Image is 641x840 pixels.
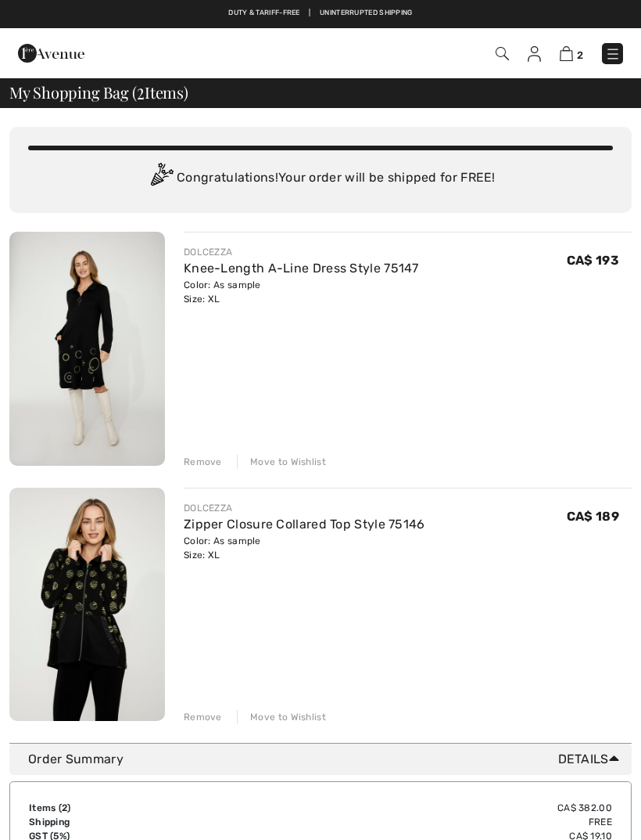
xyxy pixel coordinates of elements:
[528,46,541,62] img: My Info
[496,47,509,60] img: Search
[184,245,419,259] div: DOLCEZZA
[567,509,619,524] span: CA$ 189
[18,45,84,59] a: 1ère Avenue
[145,163,177,194] img: Congratulation2.svg
[184,517,425,532] a: Zipper Closure Collared Top Style 75146
[184,278,419,306] div: Color: As sample Size: XL
[184,261,419,276] a: Knee-Length A-Line Dress Style 75147
[9,85,188,100] span: My Shopping Bag ( Items)
[560,44,583,63] a: 2
[237,455,326,469] div: Move to Wishlist
[62,802,67,813] span: 2
[18,38,84,69] img: 1ère Avenue
[28,750,625,769] div: Order Summary
[558,750,625,769] span: Details
[577,49,583,61] span: 2
[28,163,613,194] div: Congratulations! Your order will be shipped for FREE!
[567,253,619,268] span: CA$ 193
[560,46,573,61] img: Shopping Bag
[359,8,360,19] span: |
[184,534,425,562] div: Color: As sample Size: XL
[370,8,422,19] a: Free Returns
[29,815,245,829] td: Shipping
[9,232,165,466] img: Knee-Length A-Line Dress Style 75147
[184,455,222,469] div: Remove
[184,501,425,515] div: DOLCEZZA
[245,801,612,815] td: CA$ 382.00
[9,488,165,722] img: Zipper Closure Collared Top Style 75146
[245,815,612,829] td: Free
[29,801,245,815] td: Items ( )
[605,46,621,62] img: Menu
[184,710,222,724] div: Remove
[237,710,326,724] div: Move to Wishlist
[137,81,145,101] span: 2
[219,8,349,19] a: Free shipping on orders over $99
